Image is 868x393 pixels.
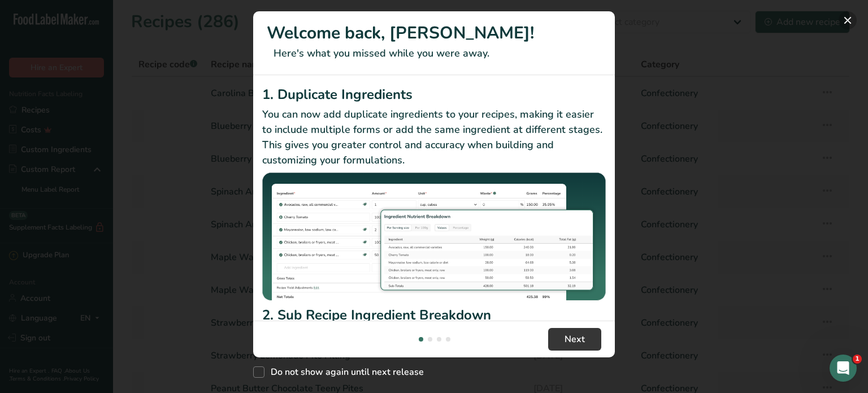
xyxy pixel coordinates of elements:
[830,355,857,382] iframe: Intercom live chat
[262,305,606,325] h2: 2. Sub Recipe Ingredient Breakdown
[264,366,424,378] span: Do not show again until next release
[262,172,606,301] img: Duplicate Ingredients
[565,332,585,346] span: Next
[267,20,601,46] h1: Welcome back, [PERSON_NAME]!
[548,328,601,351] button: Next
[262,84,606,105] h2: 1. Duplicate Ingredients
[262,107,606,168] p: You can now add duplicate ingredients to your recipes, making it easier to include multiple forms...
[267,46,601,61] p: Here's what you missed while you were away.
[853,355,862,364] span: 1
